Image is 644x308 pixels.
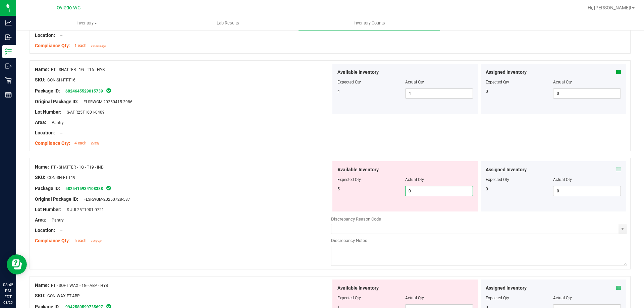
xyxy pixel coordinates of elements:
span: SKU: [35,77,45,82]
inline-svg: Reports [5,91,12,98]
span: 5 [337,187,340,191]
span: Area: [35,120,46,125]
span: Inventory Counts [344,20,394,26]
span: -- [57,33,62,38]
span: In Sync [106,87,112,94]
span: Actual Qty [405,177,424,182]
span: CON-SH-FT-T16 [47,78,75,82]
div: Discrepancy Notes [331,237,627,244]
span: Available Inventory [337,69,379,76]
span: Lot Number: [35,109,61,115]
span: Available Inventory [337,285,379,292]
span: Expected Qty [337,80,361,84]
span: Package ID: [35,88,60,94]
span: Location: [35,228,55,233]
div: Expected Qty [486,177,553,183]
span: [DATE] [91,142,99,145]
span: 4 each [74,141,87,145]
span: 4 [337,89,340,94]
span: Lot Number: [35,207,61,212]
span: -- [57,228,62,233]
span: Original Package ID: [35,99,78,104]
span: In Sync [106,185,112,191]
span: Assigned Inventory [486,285,527,292]
span: Discrepancy Reason Code [331,217,381,222]
input: 4 [406,89,473,98]
span: Compliance Qty: [35,140,70,146]
a: Lab Results [157,16,299,30]
span: Oviedo WC [57,5,80,11]
span: CON-SH-FT-T19 [47,175,75,180]
span: S-JUL25T1901-0721 [63,207,104,212]
a: 5825415934108388 [65,186,103,191]
input: 0 [553,186,621,196]
span: Area: [35,217,46,223]
span: FLSRWGM-20250728-537 [80,197,130,202]
inline-svg: Analytics [5,19,12,26]
div: Expected Qty [486,295,553,301]
span: 5 each [74,238,87,243]
span: Name: [35,283,49,288]
span: Inventory [16,20,157,26]
span: Location: [35,33,55,38]
input: 0 [553,89,621,98]
iframe: Resource center [7,254,27,274]
p: 08:45 PM EDT [3,282,13,300]
span: SKU: [35,293,45,298]
span: S-APR25T1601-0409 [63,110,105,115]
span: 1 each [74,43,87,48]
span: CON-WAX-FT-ABP [47,294,80,298]
span: a month ago [91,45,106,48]
inline-svg: Outbound [5,63,12,69]
a: Inventory [16,16,157,30]
span: FT - SOFT WAX - 1G - ABP - HYB [51,283,108,288]
div: Actual Qty [553,177,621,183]
span: Lab Results [208,20,248,26]
div: Expected Qty [486,79,553,85]
inline-svg: Inventory [5,48,12,55]
span: Expected Qty [337,177,361,182]
span: FT - SHATTER - 1G - T19 - IND [51,165,104,170]
span: Package ID: [35,186,60,191]
span: Expected Qty [337,296,361,300]
span: Compliance Qty: [35,43,70,48]
span: Assigned Inventory [486,69,527,76]
div: Actual Qty [553,79,621,85]
a: Inventory Counts [299,16,440,30]
inline-svg: Retail [5,77,12,84]
span: Pantry [48,120,64,125]
span: -- [57,131,62,135]
span: SKU: [35,175,45,180]
span: Hi, [PERSON_NAME]! [588,5,631,10]
span: Location: [35,130,55,135]
span: Name: [35,164,49,170]
span: Pantry [48,218,64,223]
span: FLSRWGM-20250415-2986 [80,100,132,104]
div: 0 [486,88,553,95]
a: 6824645529015739 [65,89,103,94]
span: Available Inventory [337,166,379,173]
span: FT - SHATTER - 1G - T16 - HYB [51,67,105,72]
span: Assigned Inventory [486,166,527,173]
p: 08/25 [3,300,13,305]
div: Actual Qty [553,295,621,301]
span: Actual Qty [405,80,424,84]
span: Compliance Qty: [35,238,70,243]
span: Actual Qty [405,296,424,300]
span: a day ago [91,240,102,243]
span: Name: [35,67,49,72]
span: select [619,224,627,234]
div: 0 [486,186,553,192]
inline-svg: Inbound [5,34,12,41]
span: Original Package ID: [35,196,78,202]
